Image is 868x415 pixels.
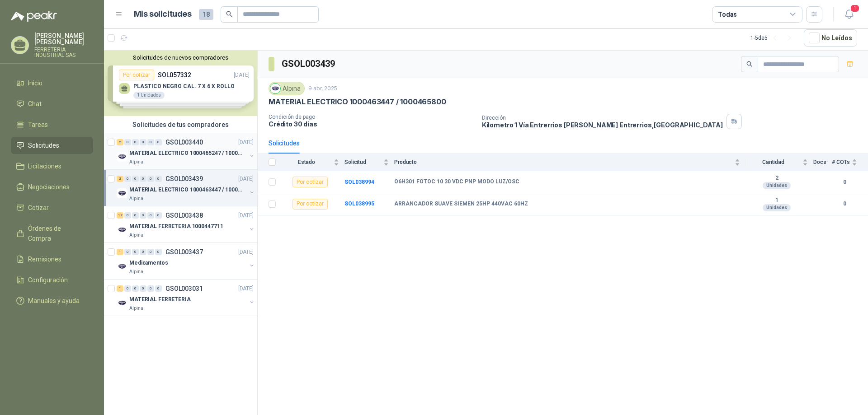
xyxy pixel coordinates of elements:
span: Inicio [28,78,42,88]
div: 0 [147,249,154,255]
div: 0 [140,249,146,255]
span: Licitaciones [28,161,61,171]
b: 1 [745,197,808,204]
div: 0 [132,139,139,145]
img: Company Logo [270,84,280,93]
a: Solicitudes [11,137,93,154]
p: Crédito 30 días [269,120,475,128]
b: 0 [832,178,857,187]
img: Logo peakr [11,11,57,22]
span: Cotizar [28,203,49,213]
p: [DATE] [238,175,254,183]
span: Estado [281,159,332,165]
span: Órdenes de Compra [28,224,85,243]
p: MATERIAL ELECTRICO 1000465247 / 1000466995 [129,149,242,158]
th: Estado [281,154,344,171]
span: Solicitud [344,159,382,165]
p: Condición de pago [269,114,475,120]
b: 0 [832,200,857,208]
p: [DATE] [238,284,254,293]
div: Todas [718,9,737,19]
div: 1 [117,249,123,255]
div: 0 [124,176,131,182]
p: [DATE] [238,248,254,256]
a: SOL038994 [344,179,374,185]
a: Chat [11,95,93,112]
div: Solicitudes de tus compradores [104,116,257,133]
div: 0 [147,212,154,219]
p: Medicamentos [129,259,168,267]
div: 0 [155,249,162,255]
div: 0 [132,249,139,255]
p: GSOL003440 [165,139,203,145]
p: Kilometro 1 Vía Entrerrios [PERSON_NAME] Entrerrios , [GEOGRAPHIC_DATA] [482,121,723,129]
span: Configuración [28,275,68,285]
th: Docs [813,154,832,171]
div: 2 [117,139,123,145]
img: Company Logo [117,224,127,235]
div: 0 [155,212,162,219]
p: Alpina [129,195,143,202]
p: [PERSON_NAME] [PERSON_NAME] [34,33,93,45]
span: Solicitudes [28,140,59,150]
p: GSOL003437 [165,249,203,255]
a: Órdenes de Compra [11,220,93,247]
div: 12 [117,212,123,219]
th: Cantidad [745,154,813,171]
a: Negociaciones [11,178,93,196]
div: 0 [124,212,131,219]
span: # COTs [832,159,850,165]
p: MATERIAL ELECTRICO 1000463447 / 1000465800 [129,186,242,194]
a: 12 0 0 0 0 0 GSOL003438[DATE] Company LogoMATERIAL FERRETERIA 1000447711Alpina [117,210,255,239]
h3: GSOL003439 [282,57,336,71]
p: Alpina [129,305,143,312]
p: Alpina [129,268,143,275]
div: 2 [117,176,123,182]
a: 2 0 0 0 0 0 GSOL003439[DATE] Company LogoMATERIAL ELECTRICO 1000463447 / 1000465800Alpina [117,173,255,202]
p: [DATE] [238,138,254,147]
span: search [746,61,753,67]
p: 9 abr, 2025 [308,84,337,93]
p: Dirección [482,115,723,121]
p: Alpina [129,159,143,166]
th: Producto [394,154,745,171]
div: 0 [124,285,131,292]
div: 0 [155,285,162,292]
p: GSOL003438 [165,212,203,219]
a: SOL038995 [344,201,374,207]
div: 0 [155,139,162,145]
span: Tareas [28,120,48,130]
a: Manuales y ayuda [11,292,93,309]
span: Cantidad [745,159,801,165]
p: FERRETERIA INDUSTRIAL SAS [34,47,93,58]
p: MATERIAL FERRETERIA 1000447711 [129,222,223,231]
img: Company Logo [117,298,127,308]
p: MATERIAL FERRETERIA [129,295,191,304]
span: Remisiones [28,254,61,264]
a: 2 0 0 0 0 0 GSOL003440[DATE] Company LogoMATERIAL ELECTRICO 1000465247 / 1000466995Alpina [117,137,255,166]
div: 1 - 5 de 5 [750,31,797,45]
img: Company Logo [117,188,127,199]
a: Tareas [11,116,93,133]
div: 0 [124,249,131,255]
div: 0 [147,139,154,145]
img: Company Logo [117,151,127,162]
a: 1 0 0 0 0 0 GSOL003031[DATE] Company LogoMATERIAL FERRETERIAAlpina [117,283,255,312]
div: Unidades [763,182,791,189]
p: Alpina [129,232,143,239]
div: 0 [155,176,162,182]
div: Por cotizar [292,199,328,210]
div: Solicitudes [269,138,300,148]
div: 0 [140,139,146,145]
span: Producto [394,159,733,165]
div: 0 [147,176,154,182]
span: Negociaciones [28,182,70,192]
p: [DATE] [238,211,254,220]
div: 0 [140,176,146,182]
p: GSOL003031 [165,285,203,292]
div: 0 [132,212,139,219]
a: Cotizar [11,199,93,216]
b: O6H301 FOTOC 10 30 VDC PNP MODO LUZ/OSC [394,178,519,186]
